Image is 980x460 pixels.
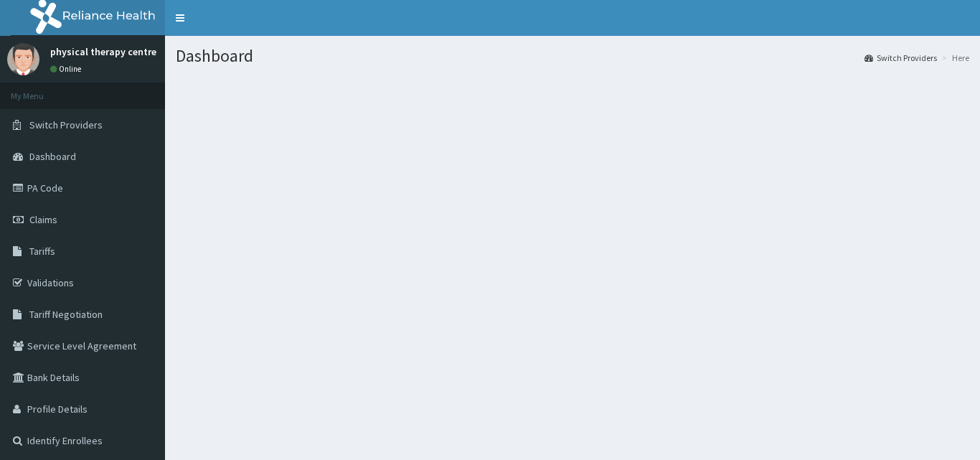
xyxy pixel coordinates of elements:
[7,43,39,75] img: User Image
[176,47,969,65] h1: Dashboard
[29,118,103,131] span: Switch Providers
[29,150,76,163] span: Dashboard
[938,52,969,64] li: Here
[50,64,85,74] a: Online
[29,308,103,321] span: Tariff Negotiation
[864,52,937,64] a: Switch Providers
[29,245,55,258] span: Tariffs
[29,213,57,226] span: Claims
[50,47,156,57] p: physical therapy centre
